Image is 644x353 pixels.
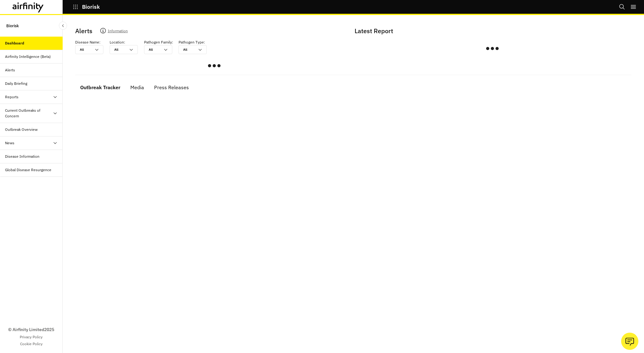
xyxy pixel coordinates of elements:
div: Press Releases [154,83,189,92]
a: Privacy Policy [20,334,43,340]
p: Alerts [75,26,92,36]
div: Media [130,83,144,92]
div: Alerts [5,67,15,73]
p: Biorisk [6,20,19,32]
div: Current Outbreaks of Concern [5,108,53,119]
div: News [5,140,14,146]
div: Daily Briefing [5,81,27,86]
div: Outbreak Overview [5,127,38,132]
button: Biorisk [73,2,100,12]
a: Cookie Policy [20,341,43,347]
div: Airfinity Intelligence (Beta) [5,54,51,59]
div: Outbreak Tracker [80,83,120,92]
p: Pathogen Type : [179,39,205,45]
p: Disease Name : [75,39,101,45]
p: Pathogen Family : [144,39,173,45]
div: Disease Information [5,154,39,159]
button: Search [619,2,625,12]
p: Biorisk [82,4,100,10]
div: Global Disease Resurgence [5,167,51,173]
button: Ask our analysts [621,333,638,350]
div: Dashboard [5,40,24,46]
p: Information [108,28,128,36]
p: © Airfinity Limited 2025 [8,326,54,333]
button: Close Sidebar [59,22,67,30]
p: Latest Report [355,26,629,36]
p: Location : [110,39,125,45]
div: Reports [5,94,18,100]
